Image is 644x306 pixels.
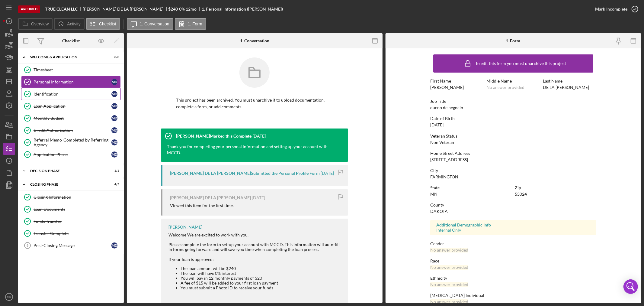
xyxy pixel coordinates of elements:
div: Loan Documents [34,207,120,212]
div: 12 mo [186,7,197,11]
li: You will pay in 12 monthly payments of $20 [181,276,342,281]
div: 8 / 8 [108,55,119,59]
button: Activity [54,18,84,30]
div: Timesheet [34,67,120,72]
div: Welcome We are excited to work with you. [168,233,342,237]
div: Please complete the form to set-up your account with MCCD. This information will auto-fill in for... [168,242,342,252]
div: M D [111,139,117,145]
div: City [430,168,596,173]
div: Decision Phase [30,169,104,173]
div: Credit Authorization [34,128,111,133]
div: [PERSON_NAME] DE LA [PERSON_NAME] Submitted the Personal Profile Form [170,171,320,176]
div: 0 % [179,7,185,11]
a: Transfer Complete [21,227,121,239]
a: Funds Transfer [21,215,121,227]
a: 9Post-Closing MessageMD [21,239,121,252]
div: Gender [430,241,596,246]
a: Referral Memo-Completed by Referring AgencyMD [21,136,121,148]
li: You must submit a Photo ID to receive your funds [181,285,342,290]
div: Middle Name [486,79,540,83]
label: 1. Form [188,21,202,26]
div: M D [111,151,117,158]
div: No answer provided [430,299,468,304]
div: Date of Birth [430,116,596,121]
button: 1. Conversation [127,18,173,30]
div: [PERSON_NAME] [430,85,464,90]
label: 1. Conversation [140,21,169,26]
a: Loan Documents [21,203,121,215]
a: Timesheet [21,64,121,76]
div: County [430,203,596,207]
div: Monthly Budget [34,116,111,121]
div: Mark Incomplete [595,3,627,15]
a: Credit AuthorizationMD [21,124,121,136]
div: Thank you for completing your personal information and setting up your account with MCCD. [167,144,336,156]
div: Viewed this item for the first time. [170,203,234,208]
div: Last Name [543,79,596,83]
div: Application Phase [34,152,111,157]
div: Personal Information [34,80,111,84]
div: Non Veteran [430,140,454,145]
div: Ethnicity [430,276,596,281]
time: 2024-09-13 17:57 [321,171,334,176]
div: Checklist [62,38,80,43]
div: Open Intercom Messenger [623,279,638,294]
div: dueno de negocio [430,105,463,110]
time: 2024-09-13 17:54 [252,195,265,200]
div: [PERSON_NAME] Marked this Complete [176,134,252,138]
li: The loan will have 0% interest [181,271,342,276]
button: 1. Form [175,18,206,30]
div: 4 / 5 [108,183,119,186]
div: Veteran Status [430,134,596,138]
div: Closing Phase [30,183,104,186]
li: The loan amount will be $240 [181,266,342,271]
a: Application PhaseMD [21,148,121,161]
tspan: 9 [27,244,28,247]
text: MK [7,295,11,299]
div: State [430,185,512,190]
div: Welcome & Application [30,55,104,59]
a: Closing Information [21,191,121,203]
div: M D [111,243,117,249]
button: Mark Incomplete [589,3,641,15]
button: Overview [18,18,53,30]
div: 1. Conversation [240,38,269,43]
div: 1. Form [506,38,521,43]
div: Post-Closing Message [34,243,111,248]
div: To edit this form you must unarchive this project [475,61,566,66]
div: FARMINGTON [430,174,458,179]
div: [MEDICAL_DATA] Individual [430,293,596,298]
div: M D [111,103,117,109]
p: This project has been archived. You must unarchive it to upload documentation, complete a form, o... [176,97,333,110]
div: M D [111,91,117,97]
div: No answer provided [430,282,468,287]
label: Overview [31,21,49,26]
div: No answer provided [430,265,468,270]
div: Archived [18,5,40,13]
div: 1. Personal Information ([PERSON_NAME]) [202,7,283,11]
div: [PERSON_NAME] [168,225,202,229]
div: No answer provided [486,85,524,90]
div: Referral Memo-Completed by Referring Agency [34,138,111,147]
a: Personal InformationMD [21,76,121,88]
div: M D [111,79,117,85]
div: Identification [34,92,111,96]
div: DAKOTA [430,209,448,214]
div: Loan Application [34,104,111,109]
div: [STREET_ADDRESS] [430,157,468,162]
div: Closing Information [34,195,120,200]
a: Loan ApplicationMD [21,100,121,112]
b: TRUE CLEAN LLC [45,7,78,11]
div: Transfer Complete [34,231,120,236]
a: Monthly BudgetMD [21,112,121,124]
div: If your loan is approved: [168,257,342,291]
div: [DATE] [430,122,444,127]
div: First Name [430,79,484,83]
div: $240 [168,7,178,11]
label: Activity [67,21,80,26]
div: Home Street Address [430,151,596,156]
li: A fee of $15 will be added to your first loan payment [181,281,342,285]
div: MN [430,192,437,197]
button: MK [3,291,15,303]
div: Job Title [430,99,596,104]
